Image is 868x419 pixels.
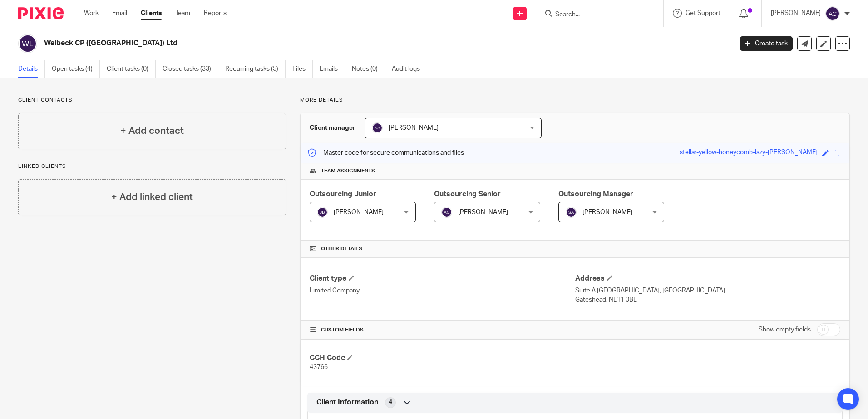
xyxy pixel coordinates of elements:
[389,398,392,407] span: 4
[141,9,162,18] a: Clients
[575,274,840,283] h4: Address
[554,11,636,19] input: Search
[434,190,501,198] span: Outsourcing Senior
[310,326,575,334] h4: CUSTOM FIELDS
[686,10,720,16] span: Get Support
[18,97,286,104] p: Client contacts
[300,97,850,104] p: More details
[292,60,313,78] a: Files
[759,325,811,334] label: Show empty fields
[44,39,590,48] h2: Welbeck CP ([GEOGRAPHIC_DATA]) Ltd
[307,148,464,157] p: Master code for secure communications and files
[310,286,575,295] p: Limited Company
[18,60,45,78] a: Details
[52,60,100,78] a: Open tasks (4)
[566,207,577,218] img: svg%3E
[317,207,328,218] img: svg%3E
[225,60,286,78] a: Recurring tasks (5)
[175,9,190,18] a: Team
[310,274,575,283] h4: Client type
[771,9,821,18] p: [PERSON_NAME]
[107,60,156,78] a: Client tasks (0)
[575,286,840,295] p: Suite A [GEOGRAPHIC_DATA], [GEOGRAPHIC_DATA]
[316,398,378,407] span: Client Information
[112,9,127,18] a: Email
[575,295,840,304] p: Gateshead, NE11 0BL
[84,9,99,18] a: Work
[558,190,633,198] span: Outsourcing Manager
[18,7,64,19] img: Pixie
[334,209,384,215] span: [PERSON_NAME]
[310,353,575,363] h4: CCH Code
[740,36,793,51] a: Create task
[18,163,286,170] p: Linked clients
[310,190,376,198] span: Outsourcing Junior
[680,148,818,158] div: stellar-yellow-honeycomb-lazy-[PERSON_NAME]
[321,245,362,253] span: Other details
[18,34,37,53] img: svg%3E
[389,125,439,131] span: [PERSON_NAME]
[111,190,193,204] h4: + Add linked client
[441,207,452,218] img: svg%3E
[825,6,840,21] img: svg%3E
[310,123,355,132] h3: Client manager
[352,60,385,78] a: Notes (0)
[458,209,508,215] span: [PERSON_NAME]
[372,122,383,133] img: svg%3E
[204,9,227,18] a: Reports
[320,60,345,78] a: Emails
[163,60,218,78] a: Closed tasks (33)
[120,124,184,138] h4: + Add contact
[321,167,375,175] span: Team assignments
[582,209,632,215] span: [PERSON_NAME]
[392,60,427,78] a: Audit logs
[310,364,328,370] span: 43766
